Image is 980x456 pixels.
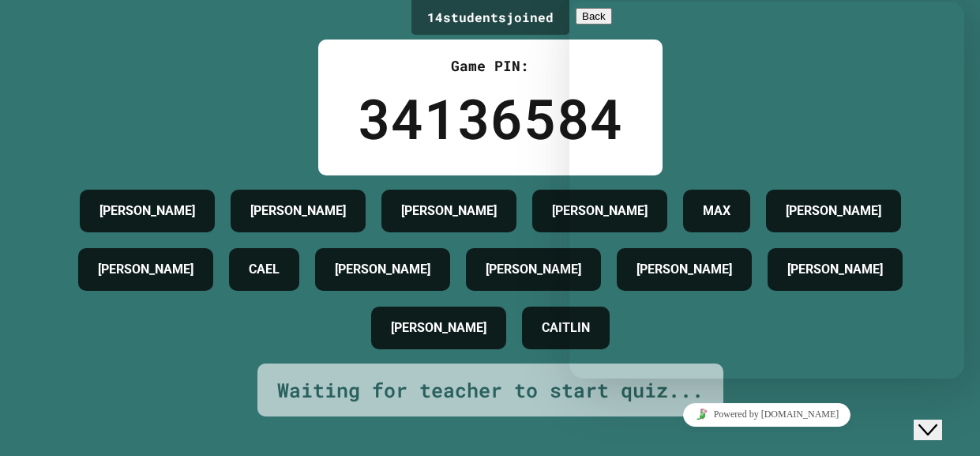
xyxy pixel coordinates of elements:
[100,202,195,220] h4: [PERSON_NAME]
[250,202,346,220] h4: [PERSON_NAME]
[486,260,581,279] h4: [PERSON_NAME]
[542,318,590,337] h4: CAITLIN
[358,55,623,77] div: Game PIN:
[391,318,486,337] h4: [PERSON_NAME]
[401,202,497,220] h4: [PERSON_NAME]
[249,260,280,279] h4: CAEL
[358,77,623,160] div: 34136584
[569,397,964,432] iframe: chat widget
[569,2,964,379] iframe: chat widget
[914,393,964,440] iframe: To enrich screen reader interactions, please activate Accessibility in Grammarly extension settings
[552,202,648,220] h4: [PERSON_NAME]
[277,375,704,405] div: Waiting for teacher to start quiz...
[98,260,193,279] h4: [PERSON_NAME]
[335,260,430,279] h4: [PERSON_NAME]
